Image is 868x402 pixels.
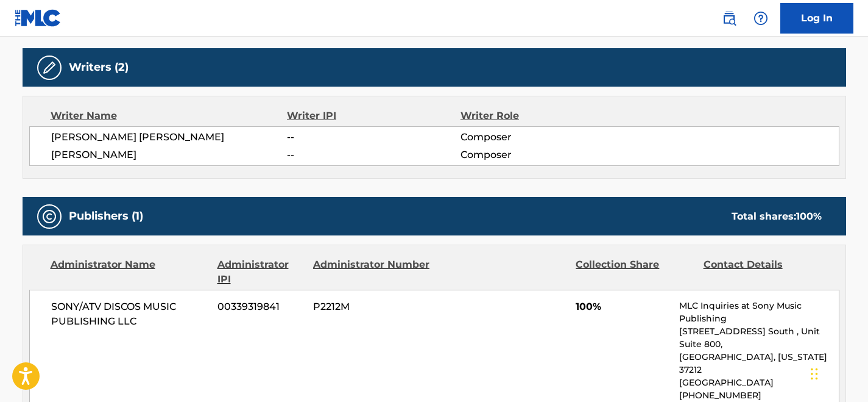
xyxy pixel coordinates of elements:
[69,60,129,74] h5: Writers (2)
[313,300,431,314] span: P2212M
[576,257,694,287] div: Collection Share
[811,356,818,392] div: Drag
[732,209,822,224] div: Total shares:
[679,376,838,389] p: [GEOGRAPHIC_DATA]
[69,209,143,223] h5: Publishers (1)
[780,3,853,34] a: Log In
[287,130,460,145] span: --
[717,6,741,31] a: Public Search
[287,109,460,123] div: Writer IPI
[796,210,822,222] span: 100 %
[460,148,618,162] span: Composer
[217,257,304,287] div: Administrator IPI
[42,60,57,75] img: Writers
[749,6,773,31] div: Help
[807,343,868,402] iframe: Chat Widget
[679,300,838,325] p: MLC Inquiries at Sony Music Publishing
[51,257,208,287] div: Administrator Name
[679,389,838,402] p: [PHONE_NUMBER]
[722,11,736,26] img: search
[287,148,460,162] span: --
[460,130,618,145] span: Composer
[679,325,838,351] p: [STREET_ADDRESS] South , Unit Suite 800,
[679,351,838,376] p: [GEOGRAPHIC_DATA], [US_STATE] 37212
[42,209,57,224] img: Publishers
[51,300,209,329] span: SONY/ATV DISCOS MUSIC PUBLISHING LLC
[753,11,768,26] img: help
[15,9,62,27] img: MLC Logo
[460,109,618,123] div: Writer Role
[51,130,288,145] span: [PERSON_NAME] [PERSON_NAME]
[51,109,288,123] div: Writer Name
[704,257,822,287] div: Contact Details
[313,257,431,287] div: Administrator Number
[51,148,288,162] span: [PERSON_NAME]
[217,300,304,314] span: 00339319841
[576,300,670,314] span: 100%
